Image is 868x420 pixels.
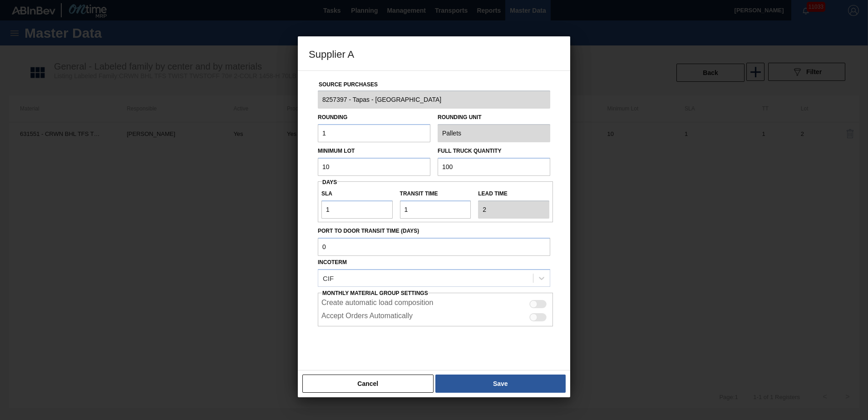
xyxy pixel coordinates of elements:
[298,36,570,71] h3: Supplier A
[319,81,378,88] label: Source Purchases
[438,111,550,124] label: Rounding Unit
[318,114,347,120] label: Rounding
[322,179,337,185] span: Days
[321,299,433,310] label: Create automatic load composition
[438,148,501,154] label: Full Truck Quantity
[318,296,553,310] div: This setting enables the automatic creation of load composition on the supplier side if the order...
[318,225,550,238] label: Port to Door Transit Time (days)
[478,187,549,200] label: Lead time
[318,310,553,323] div: This configuration enables automatic acceptance of the order on the supplier side
[322,290,428,296] span: Monthly Material Group Settings
[323,274,334,282] div: CIF
[435,375,566,393] button: Save
[321,187,393,200] label: SLA
[302,375,434,393] button: Cancel
[321,312,413,323] label: Accept Orders Automatically
[400,187,471,200] label: Transit time
[318,148,355,154] label: Minimum Lot
[318,259,347,265] label: Incoterm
